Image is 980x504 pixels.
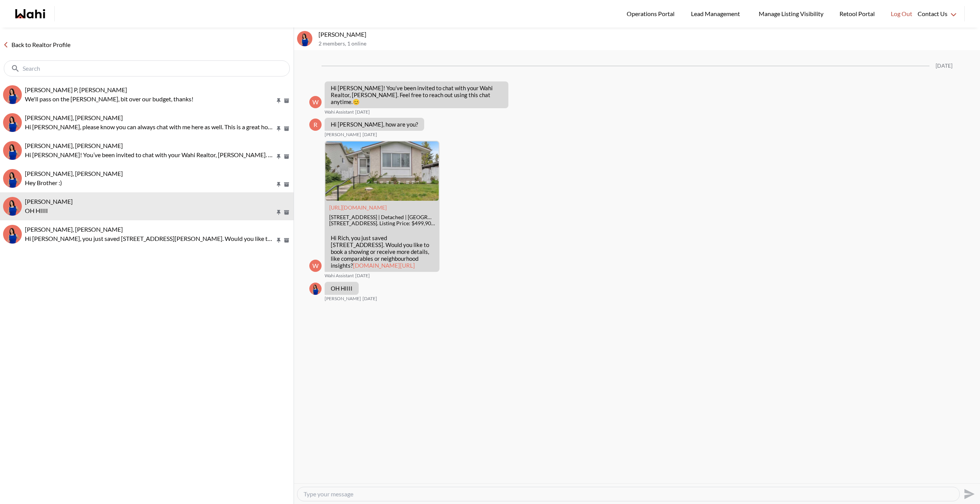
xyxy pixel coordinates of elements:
button: Archive [283,181,291,188]
span: [PERSON_NAME], [PERSON_NAME] [25,226,123,233]
button: Archive [283,209,291,216]
button: Pin [275,153,282,160]
button: Archive [283,153,291,160]
div: W [309,96,322,108]
img: R [3,197,22,216]
button: Send [960,485,977,502]
time: 2025-05-22T01:40:47.814Z [363,296,377,302]
p: Hi [PERSON_NAME], please know you can always chat with me here as well. This is a great home sear... [25,122,275,132]
p: 2 members , 1 online [318,41,977,47]
span: Retool Portal [840,9,877,19]
div: Amelia Dill, Amelia [3,225,22,244]
div: Rich Van, Amelia [3,197,22,216]
button: Pin [275,98,282,104]
img: A [3,225,22,244]
input: Search [23,65,273,72]
span: 😊 [353,98,360,105]
a: [DOMAIN_NAME][URL] [353,262,415,269]
p: Hi Rich, you just saved [STREET_ADDRESS]. Would you like to book a showing or receive more detail... [331,234,433,269]
a: Attachment [329,204,387,211]
time: 2025-05-22T01:12:55.404Z [363,132,377,138]
textarea: Type your message [304,490,953,498]
span: [PERSON_NAME], [PERSON_NAME] [25,142,123,149]
p: We'll pass on the [PERSON_NAME], bit over our budget, thanks! [25,94,275,104]
div: R [309,119,322,131]
span: Lead Management [691,9,743,19]
p: Hi [PERSON_NAME], how are you? [331,121,418,128]
div: W [309,260,322,272]
button: Pin [275,125,282,132]
img: 84 Shawmeadows Cres, Calgary, Alberta | Detached | Wahi [325,141,439,201]
div: Antonio Lovato, Amelia [3,113,22,132]
time: 2025-05-22T01:12:22.714Z [355,109,370,115]
p: OH HIIII [331,285,353,292]
img: R [3,169,22,188]
span: Wahi Assistant [325,273,354,279]
p: Hi [PERSON_NAME]! You’ve been invited to chat with your Wahi Realtor, [PERSON_NAME]. Feel free to... [25,150,275,159]
p: [PERSON_NAME] [318,31,977,38]
span: [PERSON_NAME] [325,296,361,302]
p: Hi [PERSON_NAME]! You’ve been invited to chat with your Wahi Realtor, [PERSON_NAME]. Feel free to... [331,85,502,105]
span: Wahi Assistant [325,109,354,115]
img: A [3,113,22,132]
span: [PERSON_NAME] P, [PERSON_NAME] [25,86,127,93]
div: Rich Van, Amelia [297,31,312,46]
img: R [297,31,312,46]
div: [STREET_ADDRESS] | Detached | [GEOGRAPHIC_DATA] [329,214,435,221]
p: Hey Brother :) [25,178,275,187]
span: [PERSON_NAME] [25,198,73,205]
a: Wahi homepage [15,9,45,18]
div: [STREET_ADDRESS]. Listing Price: $499,900. Get matched with agents based on their track record in... [329,220,435,227]
p: OH HIIII [25,206,275,215]
div: Amelia Dill [309,283,322,295]
button: Archive [283,237,291,244]
div: [DATE] [936,63,952,69]
div: Owen P, Amelia [3,85,22,104]
div: Angela Hughes, Amelia [3,141,22,160]
button: Pin [275,237,282,244]
time: 2025-05-22T01:40:26.899Z [355,273,370,279]
div: Rob Dill, Amelia [3,169,22,188]
img: A [3,141,22,160]
span: Operations Portal [627,9,677,19]
button: Archive [283,125,291,132]
button: Pin [275,181,282,188]
span: Log Out [891,9,912,19]
span: [PERSON_NAME], [PERSON_NAME] [25,170,123,177]
img: O [3,85,22,104]
button: Pin [275,209,282,216]
span: [PERSON_NAME], [PERSON_NAME] [25,114,123,121]
img: A [309,283,322,295]
span: [PERSON_NAME] [325,132,361,138]
button: Archive [283,98,291,104]
span: Manage Listing Visibility [756,9,826,19]
p: Hi [PERSON_NAME], you just saved [STREET_ADDRESS][PERSON_NAME]. Would you like to book a showing ... [25,234,275,243]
